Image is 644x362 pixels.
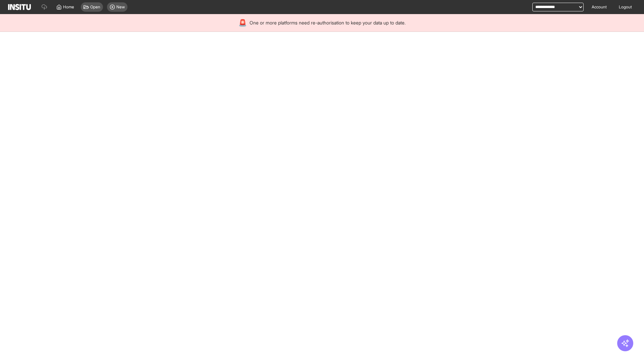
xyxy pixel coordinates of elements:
[63,4,74,10] span: Home
[238,18,247,27] div: 🚨
[90,4,100,10] span: Open
[8,4,31,10] img: Logo
[116,4,125,10] span: New
[250,19,406,26] span: One or more platforms need re-authorisation to keep your data up to date.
